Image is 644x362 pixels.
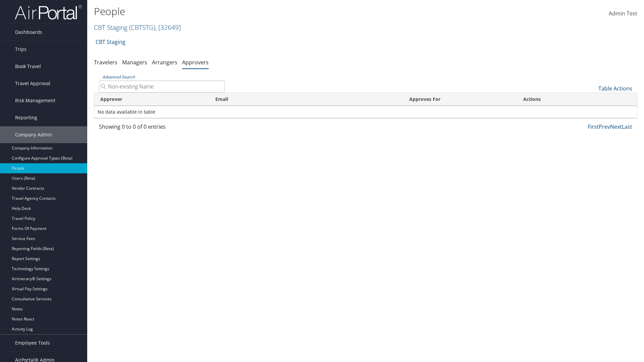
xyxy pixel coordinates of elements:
span: Risk Management [15,92,55,109]
a: Next [610,123,622,130]
th: Email: activate to sort column ascending [209,93,403,106]
span: Company Admin [15,126,52,143]
span: Admin Test [609,10,637,17]
th: Approver: activate to sort column descending [94,93,209,106]
a: Last [622,123,632,130]
th: Actions [517,93,637,106]
a: CBT Staging [96,35,125,49]
a: Arrangers [152,59,177,66]
input: Advanced Search [99,80,225,93]
img: airportal-logo.png [15,4,82,20]
a: Admin Test [609,3,637,24]
td: No data available in table [94,106,637,118]
span: Book Travel [15,58,41,75]
span: , [ 32649 ] [155,23,181,32]
div: Showing 0 to 0 of 0 entries [99,123,225,134]
span: Reporting [15,109,37,126]
a: Approvers [182,59,209,66]
a: First [588,123,599,130]
h1: People [94,4,456,18]
th: Approves For: activate to sort column ascending [403,93,517,106]
a: Managers [122,59,147,66]
a: Prev [599,123,610,130]
span: Trips [15,41,26,58]
span: Employee Tools [15,335,50,351]
span: Travel Approval [15,75,50,92]
a: Table Actions [598,85,632,92]
span: ( CBTSTG ) [129,23,155,32]
span: Dashboards [15,24,42,41]
a: CBT Staging [94,23,181,32]
a: Travelers [94,59,117,66]
a: Advanced Search [102,74,135,80]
